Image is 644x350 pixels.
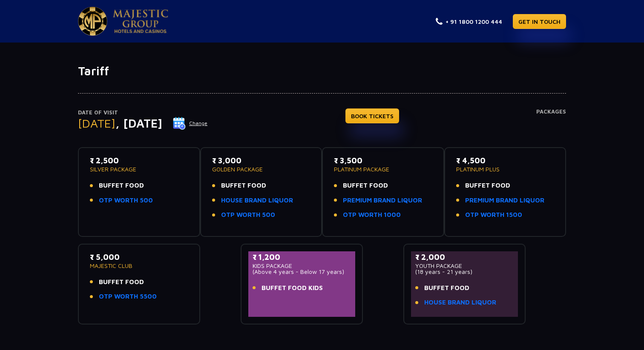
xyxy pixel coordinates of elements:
a: PREMIUM BRAND LIQUOR [343,196,422,205]
span: BUFFET FOOD [221,181,266,191]
a: OTP WORTH 5500 [99,292,157,302]
p: ₹ 5,000 [90,251,188,263]
span: BUFFET FOOD [99,277,144,287]
p: ₹ 3,000 [212,155,310,166]
p: Date of Visit [78,108,208,117]
span: BUFFET FOOD [424,283,469,293]
img: Majestic Pride [113,9,168,33]
p: KIDS PACKAGE [253,263,351,269]
span: [DATE] [78,116,115,130]
p: (Above 4 years - Below 17 years) [253,269,351,275]
span: , [DATE] [115,116,162,130]
p: SILVER PACKAGE [90,166,188,172]
span: BUFFET FOOD KIDS [262,283,323,293]
a: OTP WORTH 500 [99,196,153,205]
p: ₹ 1,200 [253,251,351,263]
a: HOUSE BRAND LIQUOR [424,298,496,307]
p: MAJESTIC CLUB [90,263,188,269]
a: OTP WORTH 500 [221,210,275,220]
h1: Tariff [78,64,566,78]
a: + 91 1800 1200 444 [436,17,502,26]
p: GOLDEN PACKAGE [212,166,310,172]
a: OTP WORTH 1000 [343,210,401,220]
a: OTP WORTH 1500 [465,210,522,220]
a: PREMIUM BRAND LIQUOR [465,196,544,205]
a: GET IN TOUCH [513,14,566,29]
p: ₹ 2,000 [415,251,514,263]
p: YOUTH PACKAGE [415,263,514,269]
p: ₹ 4,500 [456,155,555,166]
a: HOUSE BRAND LIQUOR [221,196,293,205]
p: (18 years - 21 years) [415,269,514,275]
button: Change [172,117,208,130]
span: BUFFET FOOD [343,181,388,191]
h4: Packages [536,108,566,139]
img: Majestic Pride [78,7,107,36]
p: ₹ 3,500 [334,155,432,166]
span: BUFFET FOOD [465,181,510,191]
p: PLATINUM PACKAGE [334,166,432,172]
a: BOOK TICKETS [345,108,399,123]
p: PLATINUM PLUS [456,166,555,172]
p: ₹ 2,500 [90,155,188,166]
span: BUFFET FOOD [99,181,144,191]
